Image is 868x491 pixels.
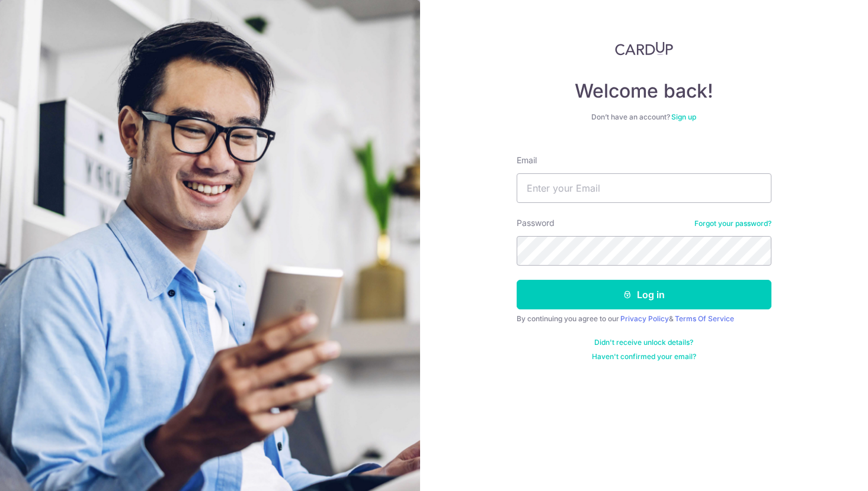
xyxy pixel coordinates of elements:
[675,314,734,323] a: Terms Of Service
[517,112,771,122] div: Don’t have an account?
[517,173,771,203] input: Enter your Email
[694,219,771,228] a: Forgot your password?
[594,338,693,347] a: Didn't receive unlock details?
[620,314,669,323] a: Privacy Policy
[517,154,537,166] label: Email
[671,112,696,121] a: Sign up
[592,352,696,361] a: Haven't confirmed your email?
[615,41,673,56] img: CardUp Logo
[517,314,771,324] div: By continuing you agree to our &
[517,79,771,103] h4: Welcome back!
[517,280,771,309] button: Log in
[517,217,555,229] label: Password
